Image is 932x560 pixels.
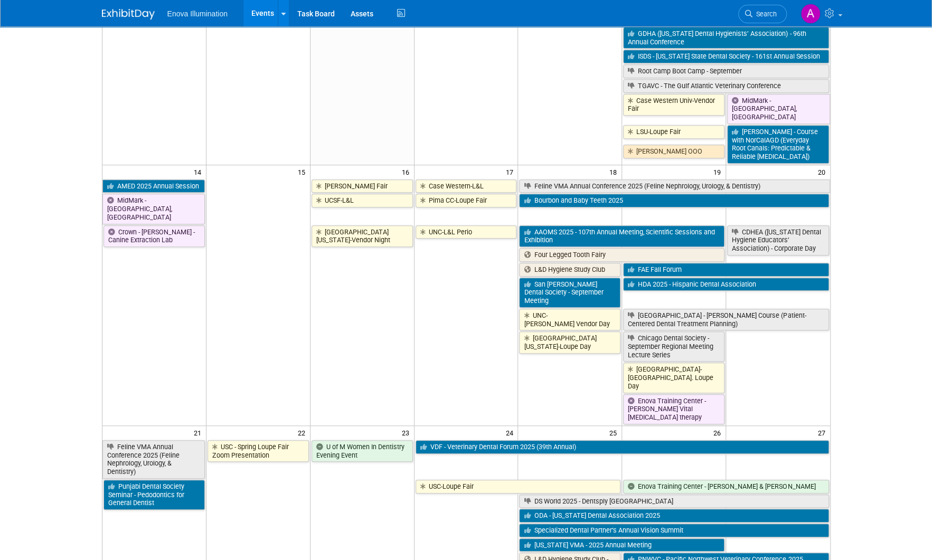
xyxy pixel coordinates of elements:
[297,165,310,178] span: 15
[519,524,829,537] a: Specialized Dental Partner’s Annual Vision Summit
[416,194,517,207] a: Pima CC-Loupe Fair
[193,426,206,439] span: 21
[727,125,829,164] a: [PERSON_NAME] - Course with NorCalAGD (Everyday Root Canals: Predictable & Reliable [MEDICAL_DATA])
[103,480,205,510] a: Punjabi Dental Society Seminar - Pedodontics for General Dentist
[623,331,724,362] a: Chicago Dental Society - September Regional Meeting Lecture Series
[623,64,829,78] a: Root Camp Boot Camp - September
[401,426,414,439] span: 23
[312,440,413,462] a: U of M Women In Dentistry Evening Event
[416,480,621,493] a: USC-Loupe Fair
[712,426,726,439] span: 26
[817,165,830,178] span: 20
[519,263,620,277] a: L&D Hygiene Study Club
[504,165,517,178] span: 17
[801,4,821,24] img: Abby Nelson
[738,5,787,23] a: Search
[416,179,517,193] a: Case Western-L&L
[519,179,830,193] a: Feline VMA Annual Conference 2025 (Feline Nephrology, Urology, & Dentistry)
[193,165,206,178] span: 14
[519,248,724,262] a: Four Legged Tooth Fairy
[623,79,829,93] a: TGAVC - The Gulf Atlantic Veterinary Conference
[608,426,622,439] span: 25
[297,426,310,439] span: 22
[727,225,829,255] a: CDHEA ([US_STATE] Dental Hygiene Educators’ Association) - Corporate Day
[817,426,830,439] span: 27
[519,331,620,353] a: [GEOGRAPHIC_DATA][US_STATE]-Loupe Day
[102,440,205,479] a: Feline VMA Annual Conference 2025 (Feline Nephrology, Urology, & Dentistry)
[519,509,829,523] a: ODA - [US_STATE] Dental Association 2025
[401,165,414,178] span: 16
[623,278,829,291] a: HDA 2025 - Hispanic Dental Association
[623,50,829,63] a: ISDS - [US_STATE] State Dental Society - 161st Annual Session
[752,10,777,18] span: Search
[416,440,829,454] a: VDF - Veterinary Dental Forum 2025 (39th Annual)
[208,440,309,462] a: USC - Spring Loupe Fair Zoom Presentation
[519,225,724,247] a: AAOMS 2025 - 107th Annual Meeting, Scientific Sessions and Exhibition
[167,10,228,18] span: Enova Illumination
[519,278,620,308] a: San [PERSON_NAME] Dental Society - September Meeting
[623,363,724,393] a: [GEOGRAPHIC_DATA]-[GEOGRAPHIC_DATA]. Loupe Day
[102,179,205,193] a: AMED 2025 Annual Session
[519,309,620,330] a: UNC-[PERSON_NAME] Vendor Day
[103,225,205,247] a: Crown - [PERSON_NAME] - Canine Extraction Lab
[623,309,829,330] a: [GEOGRAPHIC_DATA] - [PERSON_NAME] Course (Patient-Centered Dental Treatment Planning)
[623,394,724,424] a: Enova Training Center - [PERSON_NAME] Vital [MEDICAL_DATA] therapy
[623,27,829,49] a: GDHA ([US_STATE] Dental Hygienists’ Association) - 96th Annual Conference
[312,225,413,247] a: [GEOGRAPHIC_DATA][US_STATE]-Vendor Night
[102,194,205,224] a: MidMark - [GEOGRAPHIC_DATA], [GEOGRAPHIC_DATA]
[504,426,517,439] span: 24
[623,125,724,139] a: LSU-Loupe Fair
[623,480,829,493] a: Enova Training Center - [PERSON_NAME] & [PERSON_NAME]
[623,94,724,116] a: Case Western Univ-Vendor Fair
[623,263,829,277] a: FAE Fall Forum
[727,94,830,124] a: MidMark - [GEOGRAPHIC_DATA], [GEOGRAPHIC_DATA]
[608,165,622,178] span: 18
[312,179,413,193] a: [PERSON_NAME] Fair
[519,495,829,508] a: DS World 2025 - Dentsply [GEOGRAPHIC_DATA]
[623,145,724,158] a: [PERSON_NAME] OOO
[519,538,724,552] a: [US_STATE] VMA - 2025 Annual Meeting
[519,194,829,207] a: Bourbon and Baby Teeth 2025
[712,165,726,178] span: 19
[416,225,517,239] a: UNC-L&L Perio
[312,194,413,207] a: UCSF-L&L
[102,9,155,20] img: ExhibitDay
